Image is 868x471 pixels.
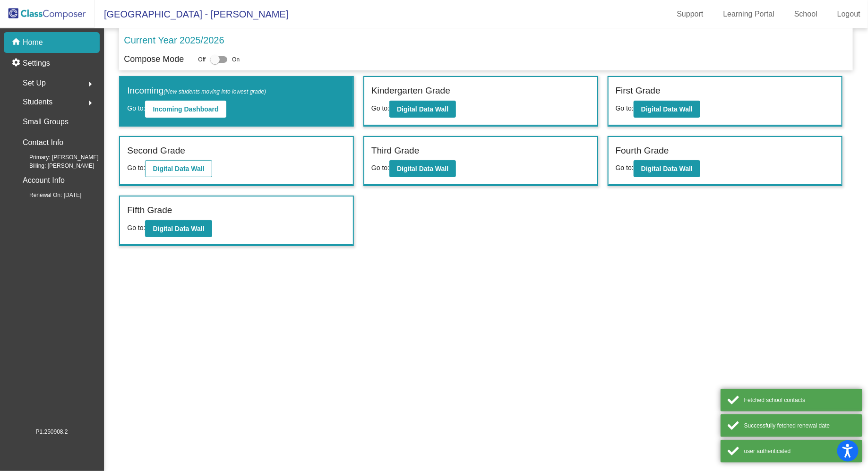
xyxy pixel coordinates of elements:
[744,421,855,430] div: Successfully fetched renewal date
[127,164,145,171] span: Go to:
[163,88,266,95] span: (New students moving into lowest grade)
[716,7,782,22] a: Learning Portal
[14,191,81,199] span: Renewal On: [DATE]
[744,396,855,404] div: Fetched school contacts
[616,104,634,112] span: Go to:
[634,160,700,177] button: Digital Data Wall
[127,204,172,217] label: Fifth Grade
[641,105,693,113] b: Digital Data Wall
[145,220,212,237] button: Digital Data Wall
[830,7,868,22] a: Logout
[153,165,204,172] b: Digital Data Wall
[744,447,855,455] div: user authenticated
[127,144,185,158] label: Second Grade
[616,164,634,171] span: Go to:
[23,77,46,90] span: Set Up
[371,84,450,98] label: Kindergarten Grade
[371,144,419,158] label: Third Grade
[124,33,224,47] p: Current Year 2025/2026
[616,84,661,98] label: First Grade
[616,144,669,158] label: Fourth Grade
[371,164,389,171] span: Go to:
[127,84,266,98] label: Incoming
[14,162,94,170] span: Billing: [PERSON_NAME]
[14,153,99,162] span: Primary: [PERSON_NAME]
[23,95,52,109] span: Students
[11,58,23,69] mat-icon: settings
[23,136,63,149] p: Contact Info
[670,7,711,22] a: Support
[153,105,218,113] b: Incoming Dashboard
[23,174,65,187] p: Account Info
[232,55,240,64] span: On
[127,104,145,112] span: Go to:
[397,165,448,172] b: Digital Data Wall
[397,105,448,113] b: Digital Data Wall
[124,53,184,66] p: Compose Mode
[23,37,43,48] p: Home
[198,55,206,64] span: Off
[634,101,700,118] button: Digital Data Wall
[389,160,456,177] button: Digital Data Wall
[23,58,50,69] p: Settings
[95,7,288,22] span: [GEOGRAPHIC_DATA] - [PERSON_NAME]
[85,97,96,109] mat-icon: arrow_right
[127,224,145,231] span: Go to:
[85,78,96,90] mat-icon: arrow_right
[787,7,825,22] a: School
[23,115,69,128] p: Small Groups
[641,165,693,172] b: Digital Data Wall
[389,101,456,118] button: Digital Data Wall
[371,104,389,112] span: Go to:
[145,160,212,177] button: Digital Data Wall
[145,101,226,118] button: Incoming Dashboard
[11,37,23,48] mat-icon: home
[153,225,204,232] b: Digital Data Wall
